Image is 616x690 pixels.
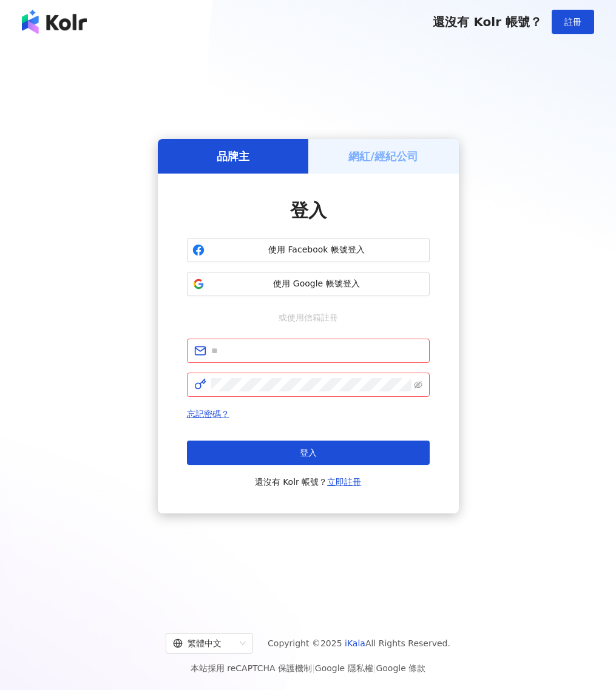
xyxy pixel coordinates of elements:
span: eye-invisible [414,381,422,389]
button: 登入 [187,441,430,465]
a: Google 隱私權 [315,663,373,673]
span: Copyright © 2025 All Rights Reserved. [268,636,450,651]
button: 使用 Facebook 帳號登入 [187,238,430,262]
span: 登入 [290,200,327,221]
a: 立即註冊 [327,477,361,487]
span: | [373,663,376,673]
a: Google 條款 [376,663,425,673]
img: logo [22,10,87,34]
span: 還沒有 Kolr 帳號？ [255,475,362,489]
h5: 網紅/經紀公司 [348,149,418,164]
a: 忘記密碼？ [187,409,229,419]
span: 註冊 [564,17,581,27]
h5: 品牌主 [217,149,249,164]
span: 使用 Facebook 帳號登入 [209,244,424,256]
span: 登入 [300,448,317,458]
div: 繁體中文 [173,634,235,653]
span: | [312,663,315,673]
a: iKala [345,638,365,648]
span: 還沒有 Kolr 帳號？ [433,15,542,29]
button: 註冊 [552,10,594,34]
span: 本站採用 reCAPTCHA 保護機制 [191,661,425,675]
button: 使用 Google 帳號登入 [187,272,430,296]
span: 或使用信箱註冊 [270,311,347,324]
span: 使用 Google 帳號登入 [209,278,424,290]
